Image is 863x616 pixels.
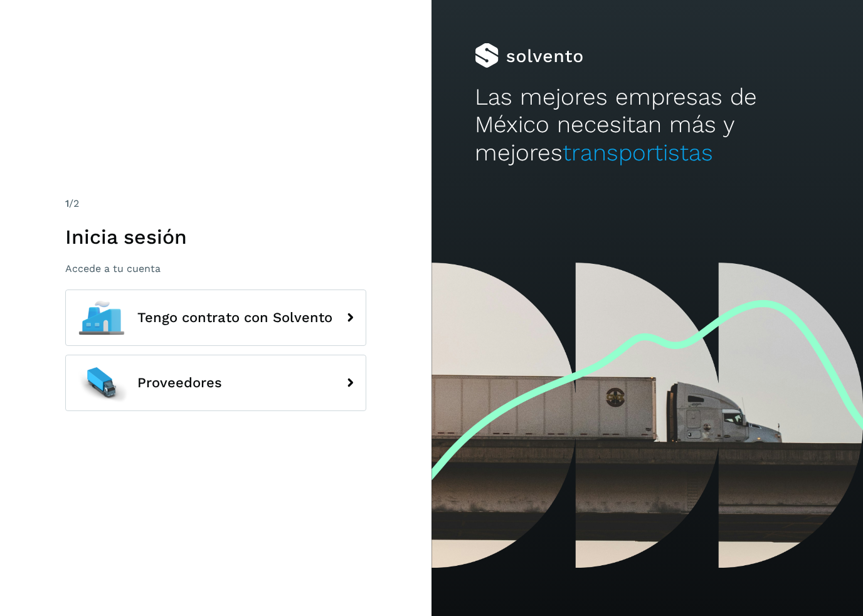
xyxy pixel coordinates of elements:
button: Proveedores [65,355,366,411]
div: /2 [65,196,366,211]
p: Accede a tu cuenta [65,263,366,274]
span: transportistas [563,139,713,166]
span: Tengo contrato con Solvento [137,310,332,325]
h1: Inicia sesión [65,225,366,249]
span: 1 [65,197,69,209]
button: Tengo contrato con Solvento [65,290,366,346]
h2: Las mejores empresas de México necesitan más y mejores [475,83,820,167]
span: Proveedores [137,375,222,390]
